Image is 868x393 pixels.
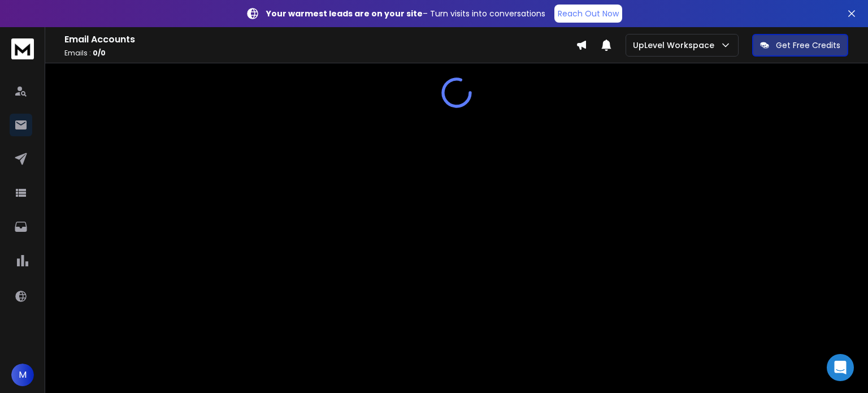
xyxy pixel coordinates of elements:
[11,364,34,386] button: M
[11,38,34,59] img: logo
[827,354,854,381] div: Open Intercom Messenger
[776,40,840,51] p: Get Free Credits
[558,8,619,19] p: Reach Out Now
[64,33,576,46] h1: Email Accounts
[554,5,622,23] a: Reach Out Now
[93,48,106,58] span: 0 / 0
[266,8,545,19] p: – Turn visits into conversations
[633,40,719,51] p: UpLevel Workspace
[266,8,423,19] strong: Your warmest leads are on your site
[752,34,848,57] button: Get Free Credits
[64,49,576,58] p: Emails :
